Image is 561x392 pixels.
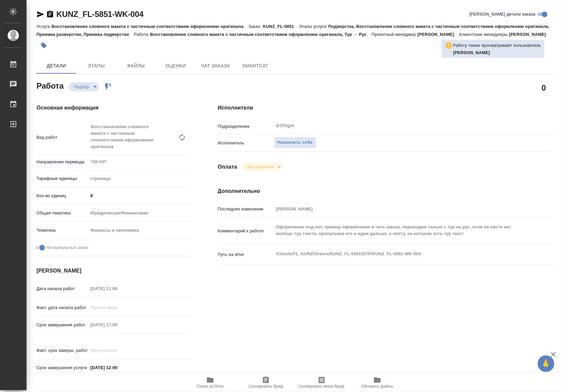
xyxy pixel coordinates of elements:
[88,191,191,200] input: ✎ Введи что-нибудь
[36,38,51,53] button: Добавить тэг
[278,139,313,146] span: Назначить себя
[36,159,88,165] p: Направление перевода
[36,175,88,182] p: Тарифные единицы
[294,373,349,392] button: Скопировать мини-бриф
[88,346,146,355] input: Пустое поле
[453,49,541,56] p: Третьякова Мария
[540,357,552,371] span: 🙏
[263,24,299,29] p: KUNZ_FL-5851
[51,24,248,29] p: Восстановление сложного макета с частичным соответствием оформлению оригинала
[218,163,237,171] h4: Оплата
[218,187,554,195] h4: Дополнительно
[88,303,146,312] input: Пустое поле
[40,62,72,70] span: Детали
[299,24,328,29] p: Этапы услуги
[469,11,535,18] span: [PERSON_NAME] детали заказа
[36,364,88,371] p: Срок завершения услуги
[218,251,274,258] p: Путь на drive
[509,32,551,37] p: [PERSON_NAME]
[36,210,88,216] p: Общая тематика
[150,32,372,37] p: Восстановление сложного макета с частичным соответствием оформлению оригинала, Тур → Рус
[36,304,88,311] p: Факт. дата начала работ
[248,384,283,389] span: Скопировать бриф
[299,384,344,389] span: Скопировать мини-бриф
[361,384,394,389] span: Обновить файлы
[46,244,88,251] span: Нотариальный заказ
[88,284,146,293] input: Пустое поле
[36,24,51,29] p: Услуга
[56,10,144,19] a: KUNZ_FL-5851-WK-004
[246,164,275,170] button: Не оплачена
[36,322,88,328] p: Срок завершения работ
[239,62,271,70] span: SmartCat
[197,384,224,389] span: Папка на Drive
[274,248,526,260] textarea: /Clients/FL_KUNZ/Orders/KUNZ_FL-5851/DTP/KUNZ_FL-5851-WK-004
[36,10,44,18] button: Скопировать ссылку для ЯМессенджера
[69,82,99,91] div: Подбор
[36,285,88,292] p: Дата начала работ
[218,123,274,130] p: Подразделение
[88,207,191,219] div: Юридическая/Финансовая
[182,373,238,392] button: Папка на Drive
[36,347,88,354] p: Факт. срок заверш. работ
[218,104,554,112] h4: Исполнители
[72,84,91,90] button: Подбор
[88,225,191,236] div: Финансы и экономика
[274,137,316,148] button: Назначить себя
[242,162,283,171] div: Подбор
[274,221,526,239] textarea: Оформление под нот, пример оформления в чате заказа, переводим только с тур на рус, если на листе...
[274,204,526,214] input: Пустое поле
[218,206,274,212] p: Последнее изменение
[218,228,274,234] p: Комментарий к работе
[36,104,191,112] h4: Основная информация
[453,50,490,55] b: [PERSON_NAME]
[238,373,294,392] button: Скопировать бриф
[120,62,152,70] span: Файлы
[88,320,146,330] input: Пустое поле
[36,227,88,234] p: Тематика
[459,32,509,37] p: Клиентские менеджеры
[88,363,146,372] input: ✎ Введи что-нибудь
[36,79,64,91] h2: Работа
[88,173,191,184] div: страница
[453,42,541,49] p: Работу также просматривает пользователь
[218,140,274,146] p: Исполнитель
[46,10,54,18] button: Скопировать ссылку
[249,24,263,29] p: Заказ:
[200,62,231,70] span: Чат заказа
[349,373,405,392] button: Обновить файлы
[36,134,88,141] p: Вид работ
[36,267,191,275] h4: [PERSON_NAME]
[134,32,150,37] p: Работа
[160,62,192,70] span: Оценки
[542,82,546,93] h2: 0
[417,32,459,37] p: [PERSON_NAME]
[80,62,112,70] span: Этапы
[538,355,554,372] button: 🙏
[372,32,417,37] p: Проектный менеджер
[36,193,88,199] p: Кол-во единиц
